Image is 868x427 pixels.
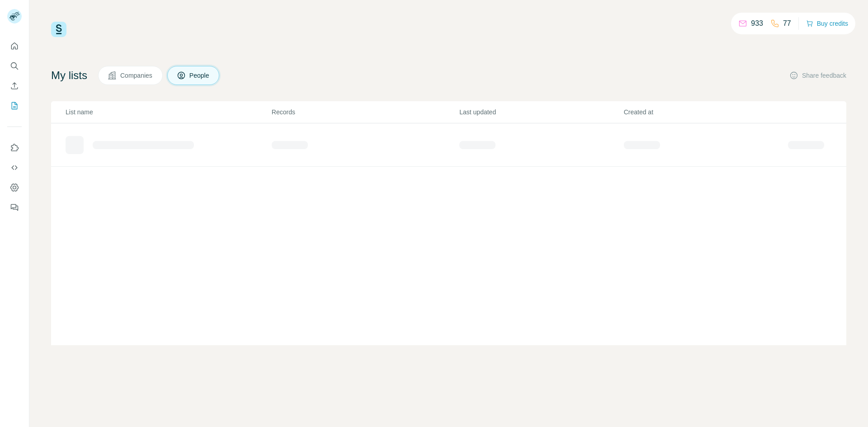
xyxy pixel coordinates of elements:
button: Use Surfe on LinkedIn [7,140,22,156]
span: People [189,71,210,80]
button: My lists [7,98,22,114]
button: Use Surfe API [7,160,22,176]
p: Last updated [459,108,623,117]
button: Dashboard [7,179,22,196]
p: Created at [624,108,787,117]
p: 933 [751,18,763,29]
img: Surfe Logo [51,22,66,37]
button: Share feedback [789,71,846,80]
button: Enrich CSV [7,78,22,94]
p: Records [272,108,458,117]
button: Buy credits [806,17,848,30]
p: 77 [783,18,791,29]
button: Feedback [7,199,22,216]
h4: My lists [51,68,87,83]
span: Companies [120,71,153,80]
button: Quick start [7,38,22,54]
button: Search [7,58,22,74]
p: List name [66,108,271,117]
